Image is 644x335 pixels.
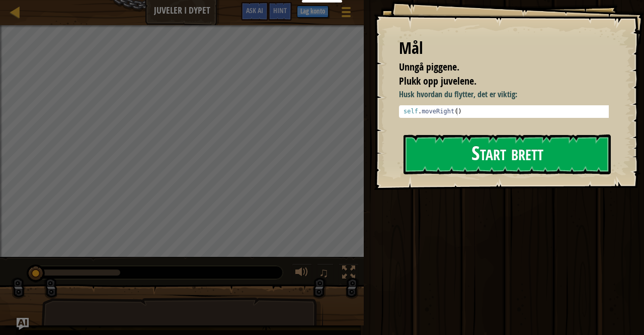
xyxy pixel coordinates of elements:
[399,37,609,60] div: Mål
[404,135,611,174] button: Start brett
[399,74,476,88] span: Plukk opp juvelene.
[297,6,329,18] button: Lag konto
[399,60,459,74] span: Unngå piggene.
[386,74,606,89] li: Plukk opp juvelene.
[273,6,287,15] span: Hint
[339,263,359,284] button: Toggle fullscreen
[386,60,606,75] li: Unngå piggene.
[334,2,359,26] button: Vis spill meny
[399,89,616,100] p: Husk hvordan du flytter, det er viktig:
[292,263,312,284] button: Juster lydnivå
[17,318,29,330] button: Ask AI
[241,2,268,21] button: Ask AI
[319,265,329,280] span: ♫
[317,263,334,284] button: ♫
[246,6,263,15] span: Ask AI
